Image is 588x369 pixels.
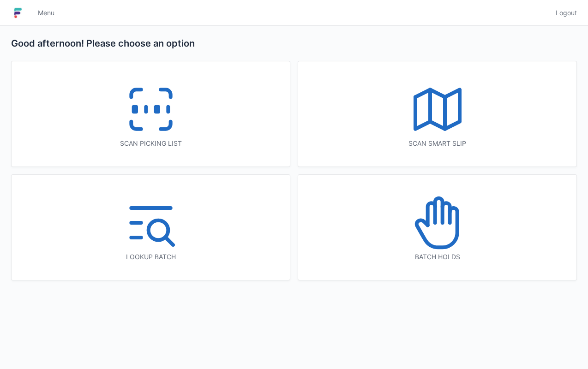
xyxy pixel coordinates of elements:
[11,6,25,20] img: logo-small.jpg
[32,5,60,21] a: Menu
[11,174,290,280] a: Lookup batch
[11,61,290,167] a: Scan picking list
[298,61,577,167] a: Scan smart slip
[30,252,271,262] div: Lookup batch
[556,8,577,18] span: Logout
[298,174,577,280] a: Batch holds
[550,5,577,21] a: Logout
[317,139,558,148] div: Scan smart slip
[11,37,577,50] h2: Good afternoon! Please choose an option
[38,8,54,18] span: Menu
[30,139,271,148] div: Scan picking list
[317,252,558,262] div: Batch holds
